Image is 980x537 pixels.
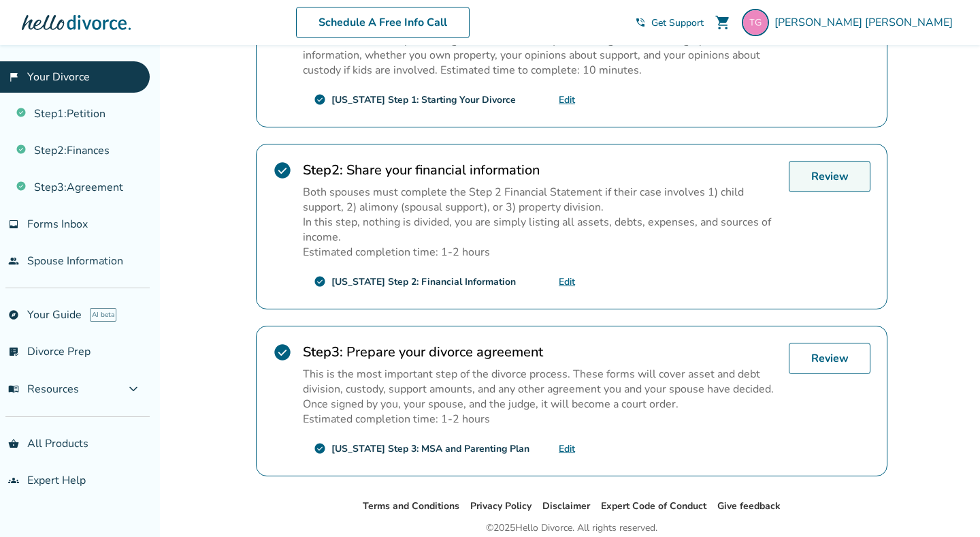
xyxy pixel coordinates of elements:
span: check_circle [314,442,326,455]
a: phone_in_talkGet Support [635,16,704,29]
a: Terms and Conditions [363,500,459,512]
a: Review [789,343,870,374]
span: flag_2 [8,72,19,82]
span: Resources [8,382,79,397]
span: inbox [8,219,19,230]
span: Forms Inbox [27,217,88,232]
span: expand_more [125,381,142,397]
p: Estimated completion time: 1-2 hours [303,245,778,260]
span: check_circle [314,275,326,288]
li: Disclaimer [542,498,590,515]
a: Expert Code of Conduct [601,500,706,512]
a: Privacy Policy [470,500,532,512]
h2: Share your financial information [303,161,778,179]
iframe: Chat Widget [912,472,980,537]
span: menu_book [8,384,19,395]
a: Schedule A Free Info Call [296,7,470,38]
div: [US_STATE] Step 1: Starting Your Divorce [331,93,516,106]
span: [PERSON_NAME] [PERSON_NAME] [774,15,958,30]
p: Both spouses must complete the Step 2 Financial Statement if their case involves 1) child support... [303,185,778,215]
span: check_circle [273,343,292,362]
span: people [8,256,19,266]
h2: Prepare your divorce agreement [303,343,778,361]
p: The forms in this step cover high-level details like your marriage dates, demographic information... [303,33,778,78]
span: shopping_cart [715,14,731,31]
span: explore [8,309,19,320]
a: Review [789,161,870,192]
a: Edit [559,275,575,288]
p: Estimated completion time: 1-2 hours [303,412,778,427]
div: [US_STATE] Step 2: Financial Information [331,275,516,288]
strong: Step 2 : [303,161,343,179]
span: phone_in_talk [635,17,646,28]
li: Give feedback [717,498,781,515]
a: Edit [559,93,575,106]
span: check_circle [273,161,292,180]
span: groups [8,475,19,486]
span: list_alt_check [8,346,19,357]
p: This is the most important step of the divorce process. These forms will cover asset and debt div... [303,367,778,412]
strong: Step 3 : [303,343,343,361]
div: [US_STATE] Step 3: MSA and Parenting Plan [331,442,529,455]
p: In this step, nothing is divided, you are simply listing all assets, debts, expenses, and sources... [303,215,778,245]
span: Get Support [651,16,704,29]
span: shopping_basket [8,438,19,449]
span: AI beta [90,308,116,322]
a: Edit [559,442,575,455]
img: tiarra.gil@gmail.com [742,9,769,36]
div: © 2025 Hello Divorce. All rights reserved. [486,520,657,536]
span: check_circle [314,93,326,106]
